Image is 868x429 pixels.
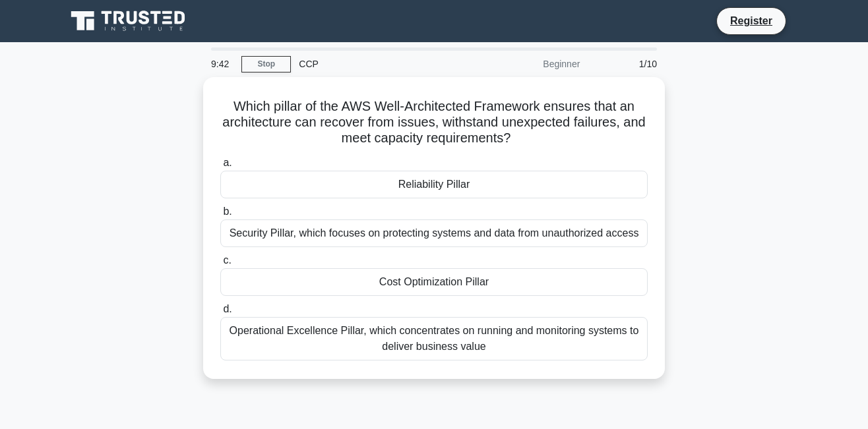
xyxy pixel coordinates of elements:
[220,268,648,296] div: Cost Optimization Pillar
[223,157,232,168] span: a.
[722,13,780,29] a: Register
[223,206,232,217] span: b.
[203,51,241,77] div: 9:42
[220,219,648,247] div: Security Pillar, which focuses on protecting systems and data from unauthorized access
[291,51,472,77] div: CCP
[220,171,648,198] div: Reliability Pillar
[472,51,588,77] div: Beginner
[588,51,665,77] div: 1/10
[241,56,291,72] a: Stop
[223,254,231,266] span: c.
[220,317,648,360] div: Operational Excellence Pillar, which concentrates on running and monitoring systems to deliver bu...
[223,303,232,314] span: d.
[219,98,649,147] h5: Which pillar of the AWS Well-Architected Framework ensures that an architecture can recover from ...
